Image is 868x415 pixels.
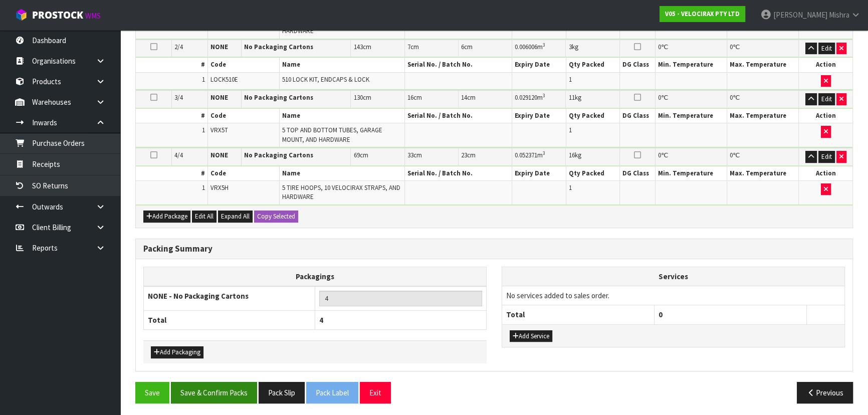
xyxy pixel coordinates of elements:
[202,75,205,84] span: 1
[244,93,313,102] strong: No Packaging Cartons
[15,9,28,21] img: cube-alt.png
[799,109,852,123] th: Action
[512,40,566,57] td: m
[404,166,512,181] th: Serial No. / Batch No.
[461,43,464,51] span: 6
[144,311,315,330] th: Total
[566,166,619,181] th: Qty Packed
[282,183,400,201] span: 5 TIRE HOOPS, 10 VELOCIRAX STRAPS, AND HARDWARE
[136,109,207,123] th: #
[818,43,835,55] button: Edit
[730,43,733,51] span: 0
[566,109,619,123] th: Qty Packed
[254,211,298,223] button: Copy Selected
[279,166,404,181] th: Name
[351,90,404,108] td: cm
[143,244,845,254] h3: Packing Summary
[404,109,512,123] th: Serial No. / Batch No.
[512,109,566,123] th: Expiry Date
[351,40,404,57] td: cm
[319,315,323,325] span: 4
[799,58,852,72] th: Action
[619,166,656,181] th: DG Class
[658,93,661,102] span: 0
[502,305,655,324] th: Total
[148,291,249,301] strong: NONE - No Packaging Cartons
[727,90,799,108] td: ℃
[665,10,740,18] strong: V05 - VELOCIRAX PTY LTD
[210,183,229,192] span: VRX5H
[569,75,572,84] span: 1
[568,151,574,159] span: 16
[818,93,835,105] button: Edit
[306,382,358,403] button: Pack Label
[202,126,205,134] span: 1
[656,109,727,123] th: Min. Temperature
[279,109,404,123] th: Name
[727,148,799,165] td: ℃
[660,6,745,22] a: V05 - VELOCIRAX PTY LTD
[658,43,661,51] span: 0
[515,151,537,159] span: 0.052371
[218,211,253,223] button: Expand All
[543,42,545,48] sup: 3
[568,93,574,102] span: 11
[244,151,313,159] strong: No Packaging Cartons
[566,58,619,72] th: Qty Packed
[32,9,83,22] span: ProStock
[727,109,799,123] th: Max. Temperature
[730,93,733,102] span: 0
[730,151,733,159] span: 0
[210,126,228,134] span: VRX5T
[619,109,656,123] th: DG Class
[512,166,566,181] th: Expiry Date
[566,148,619,165] td: kg
[458,40,512,57] td: cm
[797,382,853,403] button: Previous
[353,93,362,102] span: 130
[658,151,661,159] span: 0
[136,58,207,72] th: #
[282,126,382,143] span: 5 TOP AND BOTTOM TUBES, GARAGE MOUNT, AND HARDWARE
[566,90,619,108] td: kg
[202,183,205,192] span: 1
[353,43,362,51] span: 143
[656,40,727,57] td: ℃
[174,43,183,51] span: 2/4
[458,148,512,165] td: cm
[515,43,537,51] span: 0.006006
[569,126,572,134] span: 1
[569,183,572,192] span: 1
[512,58,566,72] th: Expiry Date
[656,90,727,108] td: ℃
[210,43,228,51] strong: NONE
[404,58,512,72] th: Serial No. / Batch No.
[543,92,545,99] sup: 3
[458,90,512,108] td: cm
[543,150,545,156] sup: 3
[404,90,458,108] td: cm
[192,211,216,223] button: Edit All
[210,151,228,159] strong: NONE
[353,151,359,159] span: 69
[502,267,844,286] th: Services
[259,382,305,403] button: Pack Slip
[407,43,410,51] span: 7
[656,148,727,165] td: ℃
[135,382,169,403] button: Save
[512,90,566,108] td: m
[85,11,101,21] small: WMS
[829,10,849,20] span: Mishra
[136,166,207,181] th: #
[619,58,656,72] th: DG Class
[818,151,835,163] button: Edit
[799,166,852,181] th: Action
[407,151,413,159] span: 33
[360,382,391,403] button: Exit
[510,330,552,342] button: Add Service
[210,75,238,84] span: LOCK510E
[656,58,727,72] th: Min. Temperature
[144,267,487,286] th: Packagings
[659,310,663,319] span: 0
[279,58,404,72] th: Name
